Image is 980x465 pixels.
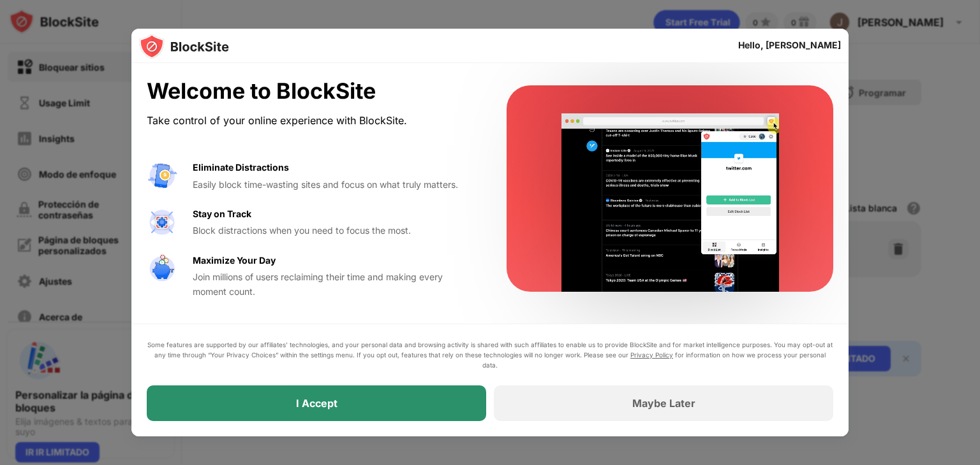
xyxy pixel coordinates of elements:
div: Hello, [PERSON_NAME] [738,40,841,50]
a: Privacy Policy [630,351,673,359]
img: value-focus.svg [147,207,177,238]
div: Some features are supported by our affiliates’ technologies, and your personal data and browsing ... [147,340,833,370]
div: Block distractions when you need to focus the most. [193,224,476,238]
div: Maybe Later [632,397,695,410]
img: value-avoid-distractions.svg [147,161,177,191]
div: Maximize Your Day [193,254,276,268]
div: I Accept [296,397,338,410]
div: Welcome to BlockSite [147,78,476,104]
img: value-safe-time.svg [147,254,177,284]
div: Easily block time-wasting sites and focus on what truly matters. [193,178,476,192]
div: Eliminate Distractions [193,161,289,175]
div: Stay on Track [193,207,251,221]
div: Take control of your online experience with BlockSite. [147,111,476,130]
div: Join millions of users reclaiming their time and making every moment count. [193,270,476,299]
img: logo-blocksite.svg [139,34,229,59]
